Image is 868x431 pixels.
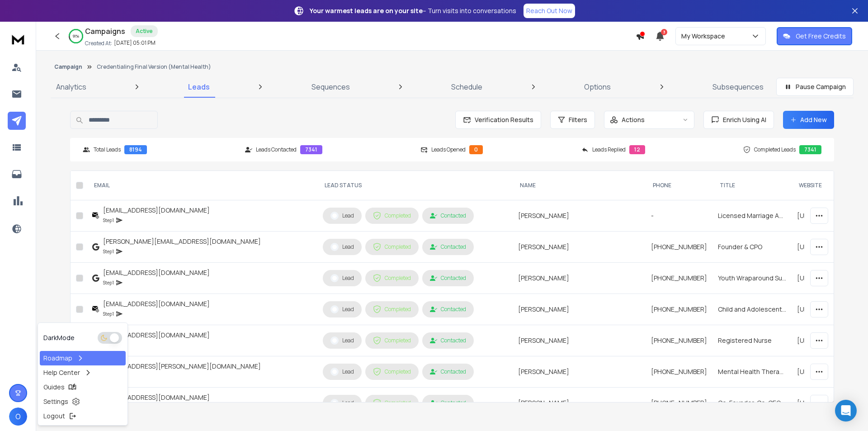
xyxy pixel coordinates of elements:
[183,76,215,98] a: Leads
[646,388,712,419] td: [PHONE_NUMBER]
[373,274,411,282] div: Completed
[373,399,411,407] div: Completed
[317,171,513,200] th: LEAD STATUS
[103,237,261,246] div: [PERSON_NAME][EMAIL_ADDRESS][DOMAIN_NAME]
[103,278,114,287] p: Step 1
[712,325,792,356] td: Registered Nurse
[85,26,125,37] h1: Campaigns
[9,31,27,47] img: logo
[646,200,712,232] td: -
[629,145,645,154] div: 12
[40,394,126,409] a: Settings
[524,4,575,18] a: Reach Out Now
[9,407,27,426] button: O
[712,232,792,263] td: Founder & CPO
[430,275,466,282] div: Contacted
[513,200,646,232] td: [PERSON_NAME]
[430,337,466,344] div: Contacted
[43,368,80,377] p: Help Center
[330,243,354,251] div: Lead
[330,274,354,282] div: Lead
[513,294,646,325] td: [PERSON_NAME]
[835,400,857,422] div: Open Intercom Messenger
[513,356,646,388] td: [PERSON_NAME]
[310,6,423,15] strong: Your warmest leads are on your site
[40,365,126,380] a: Help Center
[681,32,729,41] p: My Workspace
[103,299,210,308] div: [EMAIL_ADDRESS][DOMAIN_NAME]
[330,336,354,345] div: Lead
[622,115,645,124] p: Actions
[114,39,156,47] p: [DATE] 05:01 PM
[469,145,483,154] div: 0
[311,81,350,92] p: Sequences
[550,111,595,129] button: Filters
[40,351,126,365] a: Roadmap
[712,171,792,200] th: title
[56,81,86,92] p: Analytics
[712,356,792,388] td: Mental Health Therapist
[719,115,766,124] span: Enrich Using AI
[94,146,121,153] p: Total Leads
[103,362,261,371] div: [EMAIL_ADDRESS][PERSON_NAME][DOMAIN_NAME]
[430,399,466,407] div: Contacted
[451,81,482,92] p: Schedule
[646,294,712,325] td: [PHONE_NUMBER]
[455,111,541,129] button: Verification Results
[712,388,792,419] td: Co-Founder, Co-CEO
[513,325,646,356] td: [PERSON_NAME]
[446,76,488,98] a: Schedule
[430,243,466,251] div: Contacted
[513,171,646,200] th: NAME
[330,368,354,376] div: Lead
[373,243,411,251] div: Completed
[54,63,82,71] button: Campaign
[330,305,354,313] div: Lead
[513,388,646,419] td: [PERSON_NAME]
[97,63,211,71] p: Credentialing Final Version (Mental Health)
[103,309,114,318] p: Step 1
[799,145,821,154] div: 7341
[584,81,611,92] p: Options
[43,412,65,421] p: Logout
[188,81,210,92] p: Leads
[430,212,466,219] div: Contacted
[430,368,466,375] div: Contacted
[103,247,114,256] p: Step 1
[40,380,126,394] a: Guides
[103,268,210,277] div: [EMAIL_ADDRESS][DOMAIN_NAME]
[646,263,712,294] td: [PHONE_NUMBER]
[103,206,210,215] div: [EMAIL_ADDRESS][DOMAIN_NAME]
[43,333,75,342] p: Dark Mode
[712,263,792,294] td: Youth Wraparound Support Partner
[777,27,852,45] button: Get Free Credits
[661,29,667,35] span: 3
[306,76,355,98] a: Sequences
[373,305,411,313] div: Completed
[513,232,646,263] td: [PERSON_NAME]
[256,146,297,153] p: Leads Contacted
[592,146,626,153] p: Leads Replied
[73,33,79,39] p: 91 %
[646,356,712,388] td: [PHONE_NUMBER]
[579,76,616,98] a: Options
[373,368,411,376] div: Completed
[373,212,411,220] div: Completed
[776,78,854,96] button: Pause Campaign
[103,393,210,402] div: [EMAIL_ADDRESS][DOMAIN_NAME]
[43,397,68,406] p: Settings
[783,111,834,129] button: Add New
[431,146,466,153] p: Leads Opened
[707,76,769,98] a: Subsequences
[330,212,354,220] div: Lead
[796,32,846,41] p: Get Free Credits
[703,111,774,129] button: Enrich Using AI
[51,76,92,98] a: Analytics
[471,115,533,124] span: Verification Results
[712,200,792,232] td: Licensed Marriage And Family Therapist
[513,263,646,294] td: [PERSON_NAME]
[430,306,466,313] div: Contacted
[712,81,764,92] p: Subsequences
[569,115,587,124] span: Filters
